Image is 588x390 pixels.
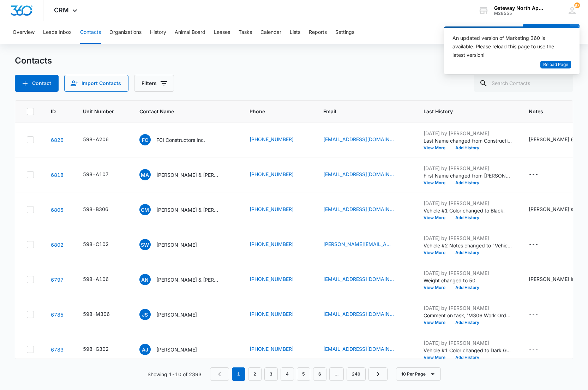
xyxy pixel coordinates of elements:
button: Add Contact [15,75,59,92]
a: Page 240 [347,367,366,381]
button: Reload Page [540,61,571,69]
button: Add Contact [523,24,570,41]
button: History [150,21,166,44]
a: Navigate to contact details page for Jermaine Shields [51,312,64,318]
a: Page 5 [297,367,310,381]
em: 1 [232,367,245,381]
div: Email - sam.watkinson303@gmail.com - Select to Edit Field [323,240,407,249]
button: Overview [13,21,35,44]
a: [EMAIL_ADDRESS][DOMAIN_NAME] [323,170,394,178]
div: --- [529,310,538,319]
span: Email [323,108,396,115]
p: Vehicle #1 Color changed to Black. [424,207,512,214]
p: [PERSON_NAME] [156,241,197,248]
span: MA [139,169,151,180]
button: Reports [309,21,327,44]
p: Weight changed to 50. [424,277,512,284]
button: View More [424,216,450,220]
a: Next Page [368,367,388,381]
div: Contact Name - Caron Mershon & Kyle Mershon - Select to Edit Field [139,204,233,215]
span: Phone [250,108,296,115]
div: 598-M306 [83,310,110,318]
div: Phone - 7192312374 - Select to Edit Field [250,310,306,319]
div: 598-C102 [83,240,109,248]
p: Last Name changed from Construction Inc. to Constructors Inc.. [424,137,512,144]
span: Last History [424,108,502,115]
a: [EMAIL_ADDRESS][DOMAIN_NAME] [323,136,394,143]
div: Notes - - Select to Edit Field [529,170,551,179]
a: [EMAIL_ADDRESS][DOMAIN_NAME] [323,275,394,283]
p: First Name changed from [PERSON_NAME] to [PERSON_NAME] &amp;. Last Name changed from [PERSON_NAME... [424,172,512,179]
a: [PHONE_NUMBER] [250,275,294,283]
div: 598-A107 [83,170,109,178]
a: Navigate to contact details page for Samantha Watkinson [51,242,64,248]
p: [DATE] by [PERSON_NAME] [424,234,512,242]
div: Contact Name - Martin Avina Mendez & Bryanna K.Ortiz - Select to Edit Field [139,169,233,180]
p: [DATE] by [PERSON_NAME] [424,130,512,137]
p: Comment on task, 'M306 Work Order' "done" [424,312,512,319]
div: notifications count [574,2,580,8]
div: Email - pstokke@fciol.com - Select to Edit Field [323,136,407,144]
p: [PERSON_NAME] [156,346,197,353]
span: AN [139,274,151,285]
button: Filters [134,75,174,92]
button: View More [424,320,450,325]
div: Contact Name - FCI Constructors Inc. - Select to Edit Field [139,134,218,145]
div: Unit Number - 598-B306 - Select to Edit Field [83,205,121,214]
div: --- [529,345,538,354]
p: Showing 1-10 of 2393 [148,371,202,378]
input: Search Contacts [474,75,573,92]
button: Contacts [80,21,101,44]
p: [DATE] by [PERSON_NAME] [424,339,512,347]
div: Unit Number - 598-A107 - Select to Edit Field [83,170,121,179]
button: Add History [450,146,484,150]
span: CRM [54,6,69,14]
button: Calendar [260,21,281,44]
div: [PERSON_NAME]'s Info: [529,205,585,213]
button: View More [424,251,450,255]
button: View More [424,286,450,290]
div: account id [494,11,546,16]
div: [PERSON_NAME] Info: [529,275,581,283]
div: 598-G302 [83,345,109,353]
span: CM [139,204,151,215]
div: Unit Number - 598-A106 - Select to Edit Field [83,275,121,284]
div: Unit Number - 598-G302 - Select to Edit Field [83,345,121,354]
a: Page 4 [281,367,294,381]
div: Unit Number - 598-A206 - Select to Edit Field [83,136,121,144]
div: 598-B306 [83,205,108,213]
button: Tasks [239,21,252,44]
button: 10 Per Page [396,367,441,381]
p: [DATE] by [PERSON_NAME] [424,269,512,277]
div: Contact Name - Amanda Jones - Select to Edit Field [139,344,210,355]
button: Settings [335,21,354,44]
div: Phone - 9705354725 - Select to Edit Field [250,136,306,144]
button: Add History [450,251,484,255]
h1: Contacts [15,55,52,66]
div: Email - jermaineshields87@gmail.com - Select to Edit Field [323,310,407,319]
p: [DATE] by [PERSON_NAME] [424,199,512,207]
button: Organizations [109,21,142,44]
div: Unit Number - 598-C102 - Select to Edit Field [83,240,121,249]
a: [PHONE_NUMBER] [250,345,294,353]
p: [PERSON_NAME] & [PERSON_NAME] [156,276,220,283]
button: Add History [450,320,484,325]
div: Email - aprilmaemm2@yahoo.com - Select to Edit Field [323,345,407,354]
div: Phone - 6143611247 - Select to Edit Field [250,240,306,249]
span: ID [51,108,56,115]
button: Leases [214,21,230,44]
p: [PERSON_NAME] [156,311,197,318]
p: Vehicle #1 Color changed to Dark Grey. [424,347,512,354]
span: JS [139,309,151,320]
div: Email - cwatki94@gmail.com - Select to Edit Field [323,205,407,214]
div: Contact Name - Aliyah Nguyen & Jacob Enriquez - Select to Edit Field [139,274,233,285]
button: Lists [290,21,300,44]
div: Phone - 7203945945 - Select to Edit Field [250,275,306,284]
span: 87 [574,2,580,8]
div: Email - avnguyen1804@gmail.com - Select to Edit Field [323,275,407,284]
a: [PERSON_NAME][EMAIL_ADDRESS][DOMAIN_NAME] [323,240,394,248]
div: Phone - 3072867803 - Select to Edit Field [250,345,306,354]
a: [EMAIL_ADDRESS][DOMAIN_NAME] [323,205,394,213]
button: Add History [450,286,484,290]
button: Add History [450,355,484,360]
